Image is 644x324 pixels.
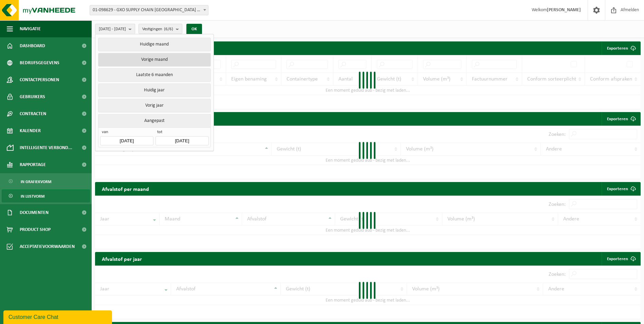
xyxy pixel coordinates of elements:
[99,24,126,34] span: [DATE] - [DATE]
[20,54,59,71] span: Bedrijfsgegevens
[155,129,208,136] span: tot
[21,175,51,188] span: In grafiekvorm
[2,190,90,202] a: In lijstvorm
[20,139,72,156] span: Intelligente verbond...
[20,204,49,221] span: Documenten
[90,5,208,15] span: 01-098629 - GXO SUPPLY CHAIN ANTWERP NV - ANTWERPEN
[20,156,46,173] span: Rapportage
[602,41,640,55] button: Exporteren
[20,105,46,122] span: Contracten
[602,252,640,266] a: Exporteren
[100,129,153,136] span: van
[142,24,173,34] span: Vestigingen
[20,88,45,105] span: Gebruikers
[20,238,75,255] span: Acceptatievoorwaarden
[3,309,113,324] iframe: chat widget
[547,7,581,13] strong: [PERSON_NAME]
[98,38,210,51] button: Huidige maand
[98,53,210,67] button: Vorige maand
[20,71,59,88] span: Contactpersonen
[90,5,208,15] span: 01-098629 - GXO SUPPLY CHAIN ANTWERP NV - ANTWERPEN
[164,27,173,31] count: (6/6)
[95,24,135,34] button: [DATE] - [DATE]
[98,84,210,97] button: Huidig jaar
[98,68,210,82] button: Laatste 6 maanden
[20,221,51,238] span: Product Shop
[186,24,202,35] button: OK
[20,122,41,139] span: Kalender
[20,20,41,37] span: Navigatie
[602,182,640,196] a: Exporteren
[95,182,156,195] h2: Afvalstof per maand
[98,114,210,127] button: Aangepast
[139,24,182,34] button: Vestigingen(6/6)
[21,190,44,203] span: In lijstvorm
[2,175,90,188] a: In grafiekvorm
[98,99,210,112] button: Vorig jaar
[95,252,149,265] h2: Afvalstof per jaar
[20,37,45,54] span: Dashboard
[602,112,640,126] a: Exporteren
